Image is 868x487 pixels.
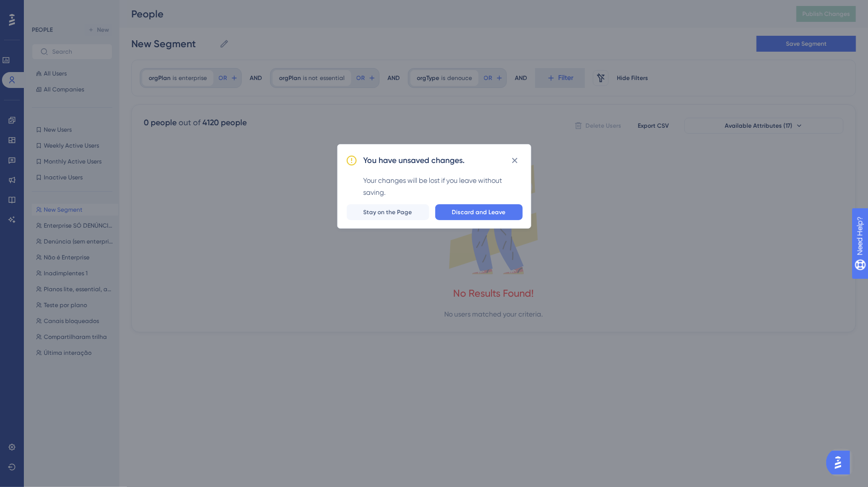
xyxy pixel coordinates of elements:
[364,208,412,216] span: Stay on the Page
[23,2,62,14] span: Need Help?
[826,448,856,478] iframe: UserGuiding AI Assistant Launcher
[364,174,523,198] div: Your changes will be lost if you leave without saving.
[452,208,506,216] span: Discard and Leave
[364,155,465,166] h2: You have unsaved changes.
